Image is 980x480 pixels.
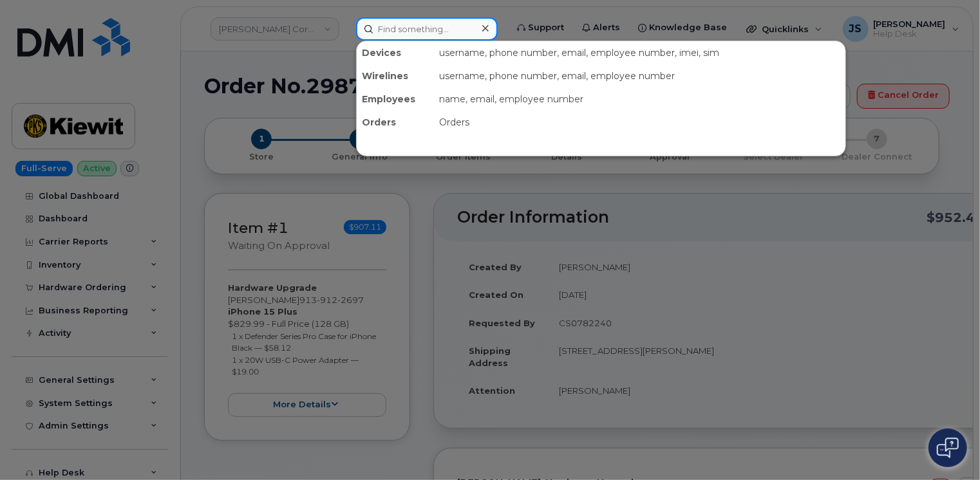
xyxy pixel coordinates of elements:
[434,41,845,64] div: username, phone number, email, employee number, imei, sim
[357,88,434,111] div: Employees
[357,64,434,88] div: Wirelines
[357,111,434,134] div: Orders
[357,41,434,64] div: Devices
[937,438,959,458] img: Open chat
[434,64,845,88] div: username, phone number, email, employee number
[434,111,845,134] div: Orders
[434,88,845,111] div: name, email, employee number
